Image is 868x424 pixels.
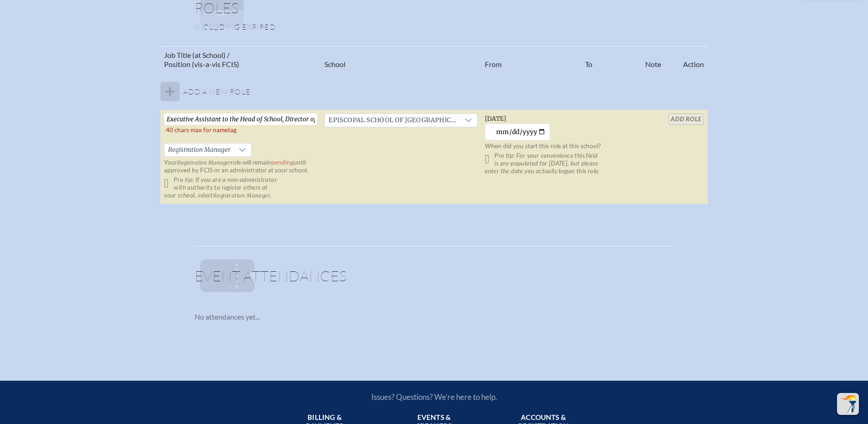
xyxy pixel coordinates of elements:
[166,126,236,134] label: 40 chars max for nametag
[271,159,293,166] span: pending
[665,47,707,73] th: Action
[485,142,638,150] p: When did you start this role at this school?
[164,144,234,156] span: Registration Manager
[160,47,321,73] th: Job Title (at School) / Position (vis-a-vis FCIS)
[195,0,674,22] h1: Roles
[642,47,665,73] th: Note
[195,269,674,290] h1: Event Attendances
[164,159,317,174] p: Your role will remain until approved by FCIS or an administrator at your school.
[213,192,270,199] span: Registration Manager
[839,395,857,413] img: To the top
[485,152,638,175] p: Pro tip: For your convenience this field is pre-populated for [DATE], but please enter the date y...
[164,176,317,199] p: Pro tip: If you are a non-administrator with authority to register others at your school, select .
[195,312,674,321] p: No attendances yet...
[195,22,674,31] p: Including expired
[581,47,642,73] th: To
[485,115,506,123] span: [DATE]
[274,392,595,402] p: Issues? Questions? We’re here to help.
[837,393,859,415] button: Scroll Top
[177,160,231,166] span: Registration Manager
[481,47,581,73] th: From
[164,114,317,125] input: Job Title, eg, Science Teacher, 5th Grade
[325,114,460,127] span: Episcopal School of Jacksonville (Jacksonville)
[321,47,481,73] th: School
